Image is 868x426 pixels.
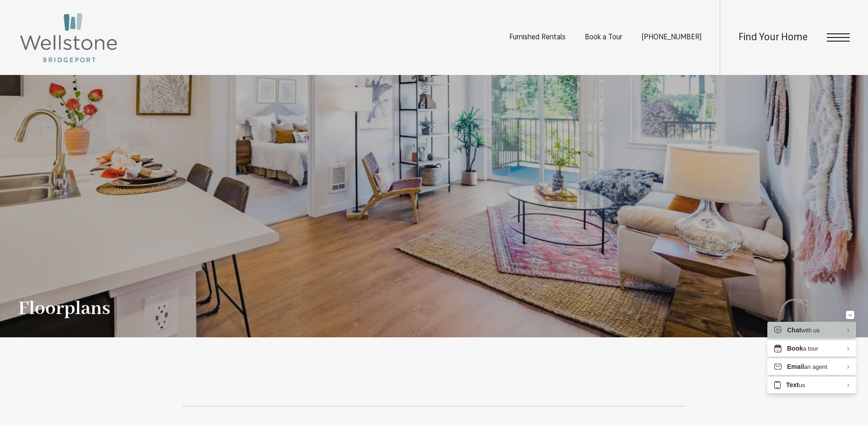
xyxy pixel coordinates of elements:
img: Wellstone [18,11,119,64]
button: Open Menu [827,33,850,42]
a: Call us at (253) 400-3144 [642,34,701,41]
a: Furnished Rentals [509,34,566,41]
a: Find Your Home [739,32,808,43]
span: [PHONE_NUMBER] [642,34,701,41]
h1: Floorplans [18,298,110,319]
a: Book a Tour [585,34,622,41]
